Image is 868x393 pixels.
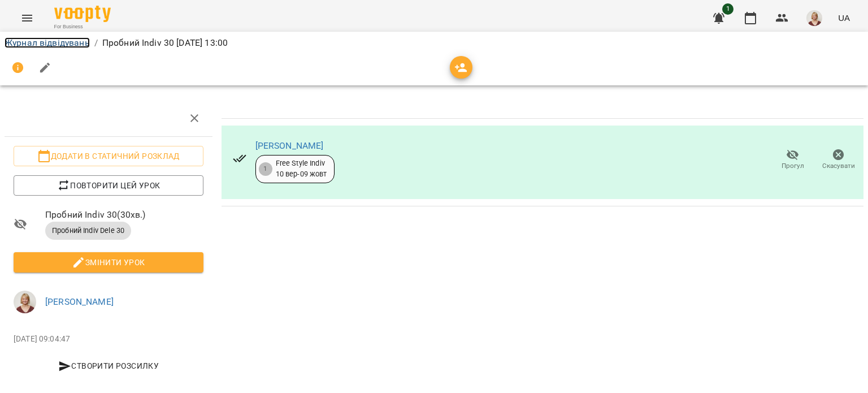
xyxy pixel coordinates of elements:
span: Змінити урок [23,256,194,269]
nav: breadcrumb [5,36,863,50]
button: Menu [14,5,41,32]
span: UA [838,12,850,24]
span: Скасувати [822,161,855,171]
span: Прогул [782,161,804,171]
button: Змінити урок [14,252,203,273]
button: UA [834,7,854,28]
a: [PERSON_NAME] [45,296,114,307]
a: Журнал відвідувань [5,37,90,48]
span: Пробний Indiv Dele 30 [45,226,131,236]
img: b6bf6b059c2aeaed886fa5ba7136607d.jpg [14,291,36,313]
button: Додати в статичний розклад [14,146,203,166]
p: Пробний Indiv 30 [DATE] 13:00 [102,36,228,50]
a: [PERSON_NAME] [255,140,324,151]
span: 1 [722,3,734,15]
img: b6bf6b059c2aeaed886fa5ba7136607d.jpg [806,10,822,26]
span: Додати в статичний розклад [23,149,194,163]
div: Free Style Indiv 10 вер - 09 жовт [276,158,327,179]
span: Створити розсилку [18,359,199,373]
div: 1 [259,162,272,176]
button: Скасувати [815,144,861,176]
img: Voopty Logo [54,6,111,22]
span: Повторити цей урок [23,179,194,192]
p: [DATE] 09:04:47 [14,334,203,345]
button: Прогул [770,144,815,176]
button: Створити розсилку [14,356,203,376]
span: Пробний Indiv 30 ( 30 хв. ) [45,208,203,222]
span: For Business [54,23,111,31]
button: Повторити цей урок [14,175,203,196]
li: / [94,36,98,50]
